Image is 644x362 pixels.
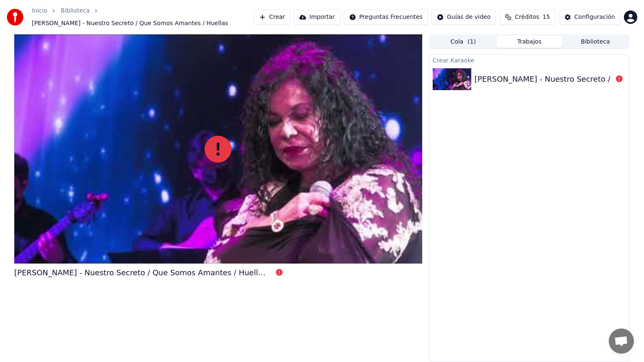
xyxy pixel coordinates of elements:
[32,7,254,28] nav: breadcrumb
[467,38,476,46] span: ( 1 )
[14,267,266,279] div: [PERSON_NAME] - Nuestro Secreto / Que Somos Amantes / Huellas
[515,13,539,21] span: Créditos
[61,7,90,15] a: Biblioteca
[32,7,47,15] a: Inicio
[431,10,496,25] button: Guías de video
[294,10,340,25] button: Importar
[429,55,629,65] div: Crear Karaoke
[499,10,556,25] button: Créditos15
[32,19,228,28] span: [PERSON_NAME] - Nuestro Secreto / Que Somos Amantes / Huellas
[562,36,628,48] button: Biblioteca
[496,36,563,48] button: Trabajos
[574,13,615,21] div: Configuración
[609,328,634,354] a: Chat abierto
[254,10,291,25] button: Crear
[559,10,621,25] button: Configuración
[344,10,428,25] button: Preguntas Frecuentes
[430,36,496,48] button: Cola
[543,13,550,21] span: 15
[7,9,23,26] img: youka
